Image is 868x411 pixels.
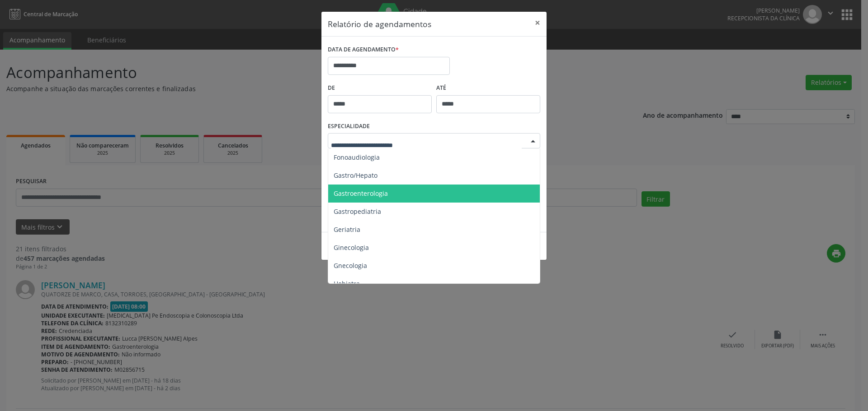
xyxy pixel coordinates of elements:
label: ESPECIALIDADE [328,120,370,134]
span: Ginecologia [334,243,369,252]
span: Fonoaudiologia [334,153,380,162]
h5: Relatório de agendamentos [328,18,431,30]
label: DATA DE AGENDAMENTO [328,43,399,57]
span: Gastro/Hepato [334,171,377,180]
span: Hebiatra [334,279,360,288]
button: Close [528,12,547,34]
label: De [328,81,432,95]
span: Gastropediatria [334,207,381,216]
span: Gastroenterologia [334,189,388,198]
span: Geriatria [334,225,360,234]
label: ATÉ [436,81,540,95]
span: Gnecologia [334,261,367,270]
